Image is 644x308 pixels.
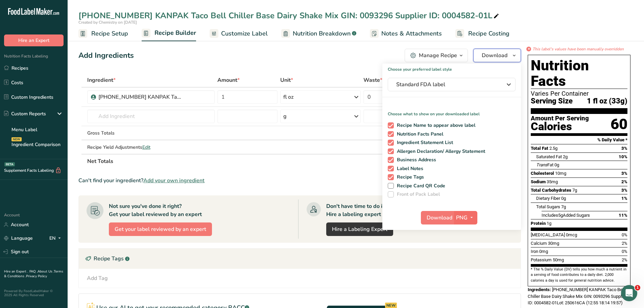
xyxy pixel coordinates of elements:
button: Download [421,211,454,224]
div: Recipe Yield Adjustments [87,144,215,151]
span: Serving Size [531,97,573,105]
span: 1% [621,196,627,201]
span: Help [79,228,90,233]
div: Varies Per Container [531,90,627,97]
span: 1 fl oz (33g) [587,97,627,105]
a: Recipe Setup [78,26,128,41]
span: 2% [622,241,627,246]
span: Total Sugars [536,204,560,209]
span: Add your own ingredient [143,176,205,185]
div: Hire an Expert Services [14,156,113,163]
span: Dietary Fiber [536,196,560,201]
span: Created by Chemistry on [DATE] [78,20,137,25]
a: Hire an Expert . [4,269,28,274]
button: News [101,211,135,238]
div: Send us a message [7,79,128,98]
p: Choose what to show on your downloaded label [382,105,521,117]
button: Help [68,211,101,238]
div: fl oz [283,93,293,101]
span: Allergen Declaration/ Allergy Statement [394,148,485,155]
span: 2g [563,154,568,159]
th: Net Totals [86,154,425,168]
button: PNG [454,211,477,224]
span: Business Address [394,157,436,163]
section: * The % Daily Value (DV) tells you how much a nutrient in a serving of food contributes to a dail... [531,267,627,283]
button: Hire an Expert [4,34,64,46]
div: BETA [4,162,15,166]
span: Recipe Builder [154,28,196,38]
span: Recipe Card QR Code [394,183,446,189]
span: Recipe Costing [468,29,509,38]
div: 60 [611,115,627,133]
span: Nutrition Facts Panel [394,131,444,137]
span: Protein [531,221,546,226]
div: g [283,112,287,120]
a: Nutrition Breakdown [281,26,356,41]
span: Iron [531,249,538,254]
span: Front of Pack Label [394,191,440,197]
span: News [112,228,125,233]
span: Ingredient [87,76,116,84]
i: Trans [536,162,547,167]
span: PNG [456,214,468,222]
span: Sodium [531,179,546,184]
span: 0% [622,232,627,237]
a: FAQ . [29,269,38,274]
i: This label's values have been manually overridden [532,46,624,52]
div: Hire an Expert Services [14,123,113,131]
span: 7g [561,204,566,209]
span: Fat [536,162,553,167]
span: Amount [217,76,240,84]
div: Can't find your ingredient? [78,176,521,185]
img: Profile image for Rachelle [98,11,112,24]
a: About Us . [38,269,54,274]
h1: Nutrition Facts [531,58,627,89]
span: 3% [621,146,627,151]
span: 1 [635,285,640,290]
div: [Free Webinar] What's wrong with this Label? [7,191,128,277]
div: Hire an Expert Services [10,121,125,133]
a: Recipe Builder [142,25,196,42]
iframe: Intercom live chat [621,285,637,301]
div: How to Print Your Labels & Choose the Right Printer [10,165,125,185]
div: Hire an Expert Services [10,153,125,165]
span: 3% [621,171,627,176]
span: Nutrition Breakdown [293,29,351,38]
p: Hi Chemistry 👋 [14,48,122,60]
p: How can we help? [14,60,122,71]
div: Calories [531,122,589,132]
button: Download [473,49,521,62]
div: Gross Totals [87,129,215,137]
span: 2% [621,179,627,184]
div: Recipe Tags [79,248,521,269]
span: 0g [561,196,566,201]
a: Language [4,232,33,244]
span: Notes & Attachments [381,29,442,38]
div: Waste [363,76,388,84]
div: Don't have time to do it? Hire a labeling expert to do it for you [326,202,419,218]
span: 10% [619,154,627,159]
div: NEW [11,137,22,141]
span: Label Notes [394,166,424,172]
span: Download [427,214,452,222]
span: Potassium [531,257,552,262]
span: 2.5g [549,146,557,151]
span: 0g [554,162,559,167]
div: Send us a message [14,85,113,92]
a: Recipe Costing [455,26,509,41]
div: Custom Reports [4,110,46,117]
a: Notes & Attachments [370,26,442,41]
span: 50mg [553,257,564,262]
span: Includes Added Sugars [542,213,590,218]
button: Messages [34,211,68,238]
span: [MEDICAL_DATA] [531,232,565,237]
span: Calcium [531,241,547,246]
div: Not sure you've done it right? Get your label reviewed by an expert [109,202,202,218]
span: 10mg [555,171,566,176]
div: [PHONE_NUMBER] KANPAK Taco Bell Chiller Base Dairy Shake Mix GIN: 0093296 Supplier ID: 0004582-01L [78,9,500,22]
div: How Subscription Upgrades Work on [DOMAIN_NAME] [10,133,125,153]
span: 1g [547,221,551,226]
span: Edit [142,144,150,150]
a: Customize Label [210,26,268,41]
section: % Daily Value * [531,136,627,144]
